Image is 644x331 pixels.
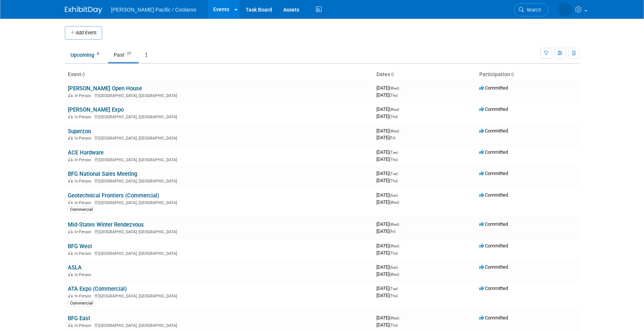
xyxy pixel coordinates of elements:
[75,229,94,234] span: In-Person
[68,315,90,322] a: BFG East
[81,71,85,77] a: Sort by Event Name
[479,264,508,270] span: Committed
[376,315,401,321] span: [DATE]
[399,171,400,176] span: -
[68,243,92,250] a: BFG West
[108,48,139,62] a: Past17
[479,285,508,291] span: Committed
[65,68,373,81] th: Event
[389,222,399,227] span: (Wed)
[389,172,398,176] span: (Tue)
[68,285,127,292] a: ATA Expo (Commercial)
[400,243,401,249] span: -
[399,264,400,270] span: -
[68,156,370,162] div: [GEOGRAPHIC_DATA], [GEOGRAPHIC_DATA]
[389,272,399,277] span: (Wed)
[68,135,370,141] div: [GEOGRAPHIC_DATA], [GEOGRAPHIC_DATA]
[479,128,508,134] span: Committed
[400,106,401,112] span: -
[75,179,94,184] span: In-Person
[389,251,398,255] span: (Thu)
[75,272,94,277] span: In-Person
[376,264,400,270] span: [DATE]
[399,285,400,291] span: -
[111,7,196,13] span: [PERSON_NAME] Pacific / Coolaroo
[514,3,548,16] a: Search
[75,93,94,98] span: In-Person
[75,323,94,328] span: In-Person
[68,200,73,204] img: In-Person Event
[68,85,142,92] a: [PERSON_NAME] Open House
[68,293,370,299] div: [GEOGRAPHIC_DATA], [GEOGRAPHIC_DATA]
[75,115,94,119] span: In-Person
[476,68,579,81] th: Participation
[389,157,398,162] span: (Thu)
[400,85,401,91] span: -
[376,92,398,98] span: [DATE]
[479,85,508,91] span: Committed
[376,293,398,298] span: [DATE]
[65,26,102,40] button: Add Event
[524,7,541,13] span: Search
[376,135,395,140] span: [DATE]
[75,200,94,205] span: In-Person
[68,157,73,161] img: In-Person Event
[510,71,514,77] a: Sort by Participation Type
[376,113,398,119] span: [DATE]
[376,228,395,234] span: [DATE]
[75,157,94,162] span: In-Person
[389,294,398,298] span: (Thu)
[68,272,73,276] img: In-Person Event
[68,92,370,98] div: [GEOGRAPHIC_DATA], [GEOGRAPHIC_DATA]
[68,300,95,307] div: Commercial
[68,323,73,327] img: In-Person Event
[389,107,399,112] span: (Wed)
[479,315,508,321] span: Committed
[376,285,400,291] span: [DATE]
[75,294,94,299] span: In-Person
[68,322,370,328] div: [GEOGRAPHIC_DATA], [GEOGRAPHIC_DATA]
[75,251,94,256] span: In-Person
[376,221,401,227] span: [DATE]
[376,192,400,198] span: [DATE]
[95,51,101,57] span: 4
[389,86,399,90] span: (Wed)
[68,128,91,135] a: Superzoo
[479,149,508,155] span: Committed
[65,48,107,62] a: Upcoming4
[376,149,400,155] span: [DATE]
[390,71,394,77] a: Sort by Start Date
[125,51,133,57] span: 17
[68,178,370,184] div: [GEOGRAPHIC_DATA], [GEOGRAPHIC_DATA]
[389,287,398,291] span: (Tue)
[373,68,476,81] th: Dates
[389,93,398,97] span: (Thu)
[65,6,102,14] img: ExhibitDay
[68,229,73,233] img: In-Person Event
[389,316,399,320] span: (Wed)
[389,193,398,197] span: (Sun)
[479,243,508,249] span: Committed
[479,192,508,198] span: Committed
[376,171,400,176] span: [DATE]
[389,323,398,327] span: (Thu)
[68,93,73,97] img: In-Person Event
[376,199,399,205] span: [DATE]
[68,199,370,205] div: [GEOGRAPHIC_DATA], [GEOGRAPHIC_DATA]
[389,229,395,234] span: (Fri)
[399,149,400,155] span: -
[68,221,144,228] a: Mid-States Winter Rendezvous
[479,106,508,112] span: Committed
[68,149,104,156] a: ACE Hardware
[68,113,370,119] div: [GEOGRAPHIC_DATA], [GEOGRAPHIC_DATA]
[68,251,73,255] img: In-Person Event
[376,85,401,91] span: [DATE]
[400,315,401,321] span: -
[376,178,398,183] span: [DATE]
[68,136,73,140] img: In-Person Event
[376,106,401,112] span: [DATE]
[389,150,398,154] span: (Tue)
[389,200,399,204] span: (Wed)
[68,179,73,182] img: In-Person Event
[75,136,94,141] span: In-Person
